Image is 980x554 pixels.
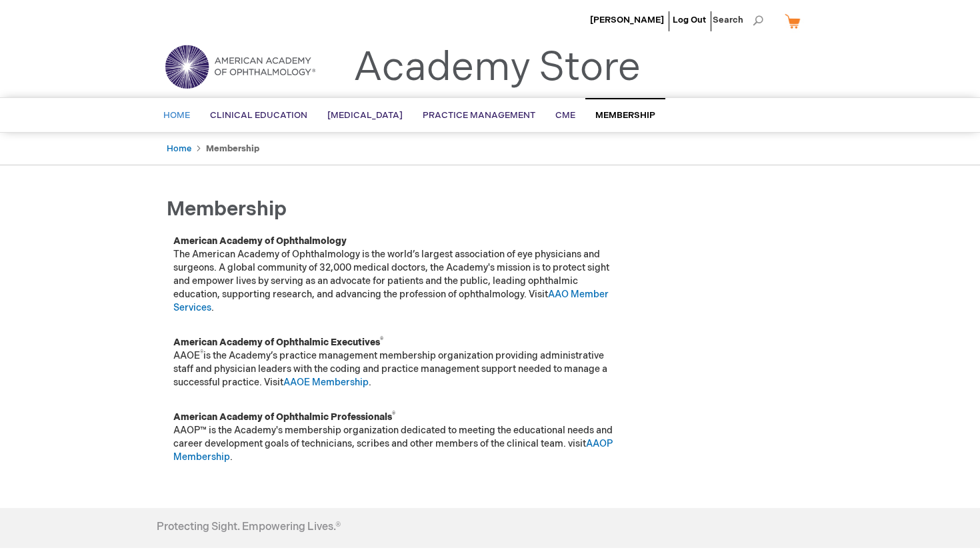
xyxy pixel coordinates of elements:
[713,7,763,33] span: Search
[210,110,307,121] span: Clinical Education
[555,110,575,121] span: CME
[595,110,655,121] span: Membership
[283,377,369,388] a: AAOE Membership
[167,143,191,154] a: Home
[673,15,706,25] a: Log Out
[392,411,395,419] sup: ®
[590,15,664,25] a: [PERSON_NAME]
[173,235,620,315] p: The American Academy of Ophthalmology is the world’s largest association of eye physicians and su...
[167,197,287,221] span: Membership
[163,110,190,121] span: Home
[423,110,535,121] span: Practice Management
[173,235,347,247] strong: American Academy of Ophthalmology
[327,110,403,121] span: [MEDICAL_DATA]
[200,349,203,357] sup: ®
[173,337,383,348] strong: American Academy of Ophthalmic Executives
[173,336,620,389] p: AAOE is the Academy’s practice management membership organization providing administrative staff ...
[173,411,620,464] p: AAOP™ is the Academy's membership organization dedicated to meeting the educational needs and car...
[206,143,259,154] strong: Membership
[157,521,341,533] h4: Protecting Sight. Empowering Lives.®
[380,336,383,344] sup: ®
[353,44,641,92] a: Academy Store
[173,411,395,423] strong: American Academy of Ophthalmic Professionals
